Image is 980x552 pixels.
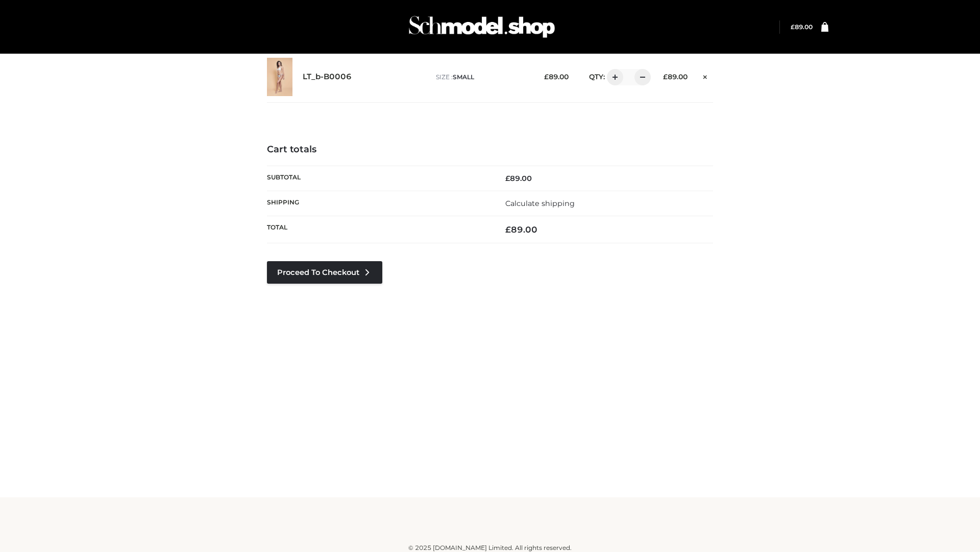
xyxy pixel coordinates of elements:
a: Calculate shipping [505,199,575,208]
a: £89.00 [791,23,813,31]
bdi: 89.00 [663,73,688,81]
th: Shipping [267,191,490,216]
span: £ [505,174,510,183]
span: SMALL [453,73,474,81]
bdi: 89.00 [791,23,813,31]
span: £ [505,224,511,235]
span: £ [791,23,795,31]
bdi: 89.00 [505,174,532,183]
a: LT_b-B0006 [303,72,352,82]
th: Subtotal [267,166,490,191]
span: £ [544,73,549,81]
a: Remove this item [698,69,713,82]
div: QTY: [579,69,647,85]
bdi: 89.00 [544,73,569,81]
img: Schmodel Admin 964 [405,7,558,47]
span: £ [663,73,668,81]
bdi: 89.00 [505,224,537,235]
h4: Cart totals [267,144,713,155]
p: size : [436,73,528,82]
a: Proceed to Checkout [267,261,382,284]
th: Total [267,216,490,243]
